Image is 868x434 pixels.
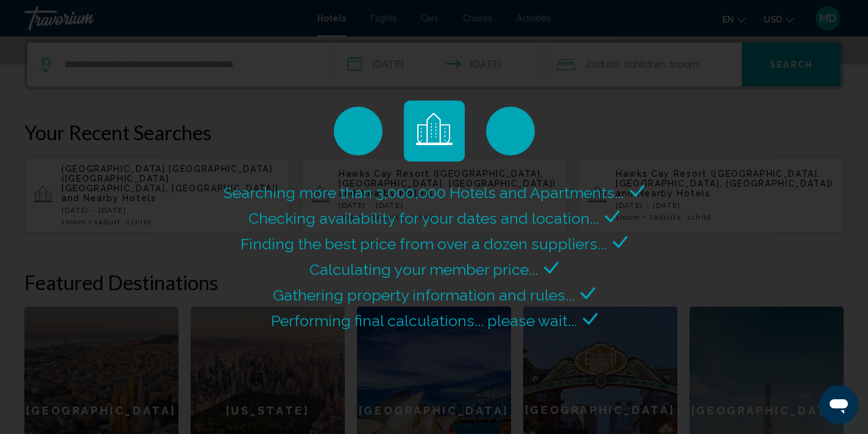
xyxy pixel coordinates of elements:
[273,286,574,304] span: Gathering property information and rules...
[241,235,607,253] span: Finding the best price from over a dozen suppliers...
[819,385,858,424] iframe: Button to launch messaging window
[309,260,538,279] span: Calculating your member price...
[249,209,599,227] span: Checking availability for your dates and location...
[224,183,624,202] span: Searching more than 3,000,000 Hotels and Apartments...
[271,311,577,330] span: Performing final calculations... please wait...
